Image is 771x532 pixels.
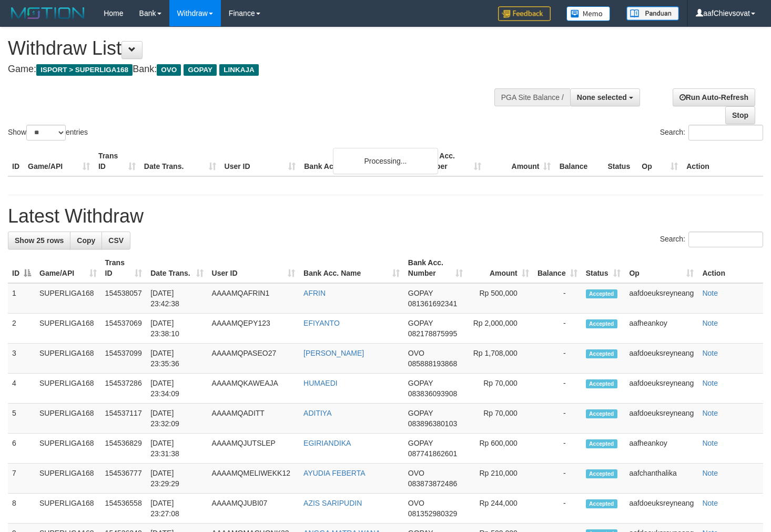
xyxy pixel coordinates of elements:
[408,299,457,308] span: Copy 081361692341 to clipboard
[498,6,551,21] img: Feedback.jpg
[8,5,88,21] img: MOTION_logo.png
[626,6,679,21] img: panduan.png
[586,349,617,358] span: Accepted
[566,6,611,21] img: Button%20Memo.svg
[625,404,698,434] td: aafdoeuksreyneang
[673,88,755,106] a: Run Auto-Refresh
[101,434,147,464] td: 154536829
[467,404,533,434] td: Rp 70,000
[533,374,582,404] td: -
[101,314,147,344] td: 154537069
[146,283,207,314] td: [DATE] 23:42:38
[702,379,718,387] a: Note
[404,253,467,283] th: Bank Acc. Number: activate to sort column ascending
[8,494,35,524] td: 8
[660,232,763,247] label: Search:
[408,469,424,477] span: OVO
[408,349,424,357] span: OVO
[208,283,300,314] td: AAAAMQAFRIN1
[303,379,338,387] a: HUMAEDI
[208,314,300,344] td: AAAAMQEPY123
[8,38,503,59] h1: Withdraw List
[208,253,300,283] th: User ID: activate to sort column ascending
[408,419,457,428] span: Copy 083896380103 to clipboard
[660,125,763,140] label: Search:
[577,93,627,102] span: None selected
[8,64,503,75] h4: Game: Bank:
[494,88,570,106] div: PGA Site Balance /
[533,434,582,464] td: -
[15,236,64,245] span: Show 25 rows
[146,404,207,434] td: [DATE] 23:32:09
[101,464,147,494] td: 154536777
[408,479,457,488] span: Copy 083873872486 to clipboard
[586,319,617,328] span: Accepted
[35,374,101,404] td: SUPERLIGA168
[35,494,101,524] td: SUPERLIGA168
[586,409,617,418] span: Accepted
[8,374,35,404] td: 4
[208,374,300,404] td: AAAAMQKAWEAJA
[101,253,147,283] th: Trans ID: activate to sort column ascending
[625,283,698,314] td: aafdoeuksreyneang
[408,509,457,518] span: Copy 081352980329 to clipboard
[603,146,637,176] th: Status
[533,494,582,524] td: -
[467,253,533,283] th: Amount: activate to sort column ascending
[8,283,35,314] td: 1
[702,439,718,447] a: Note
[625,344,698,374] td: aafdoeuksreyneang
[77,236,95,245] span: Copy
[146,344,207,374] td: [DATE] 23:35:36
[333,148,438,174] div: Processing...
[146,434,207,464] td: [DATE] 23:31:38
[157,64,181,76] span: OVO
[208,404,300,434] td: AAAAMQADITT
[208,434,300,464] td: AAAAMQJUTSLEP
[303,409,331,417] a: ADITIYA
[208,464,300,494] td: AAAAMQMELIWEKK12
[35,283,101,314] td: SUPERLIGA168
[8,314,35,344] td: 2
[35,404,101,434] td: SUPERLIGA168
[8,464,35,494] td: 7
[467,374,533,404] td: Rp 70,000
[146,253,207,283] th: Date Trans.: activate to sort column ascending
[299,253,404,283] th: Bank Acc. Name: activate to sort column ascending
[625,374,698,404] td: aafdoeuksreyneang
[702,469,718,477] a: Note
[625,434,698,464] td: aafheankoy
[702,289,718,297] a: Note
[8,125,88,140] label: Show entries
[702,349,718,357] a: Note
[702,409,718,417] a: Note
[625,494,698,524] td: aafdoeuksreyneang
[582,253,625,283] th: Status: activate to sort column ascending
[26,125,66,140] select: Showentries
[146,494,207,524] td: [DATE] 23:27:08
[555,146,603,176] th: Balance
[303,349,364,357] a: [PERSON_NAME]
[682,146,763,176] th: Action
[70,232,102,249] a: Copy
[408,289,433,297] span: GOPAY
[586,469,617,478] span: Accepted
[408,389,457,398] span: Copy 083836093908 to clipboard
[140,146,220,176] th: Date Trans.
[303,319,340,327] a: EFIYANTO
[637,146,682,176] th: Op
[586,379,617,388] span: Accepted
[570,88,640,106] button: None selected
[101,344,147,374] td: 154537099
[303,469,365,477] a: AYUDIA FEBERTA
[625,464,698,494] td: aafchanthalika
[102,232,130,249] a: CSV
[408,409,433,417] span: GOPAY
[725,106,755,124] a: Stop
[533,253,582,283] th: Balance: activate to sort column ascending
[8,344,35,374] td: 3
[208,494,300,524] td: AAAAMQJUBI07
[8,232,70,249] a: Show 25 rows
[108,236,124,245] span: CSV
[184,64,217,76] span: GOPAY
